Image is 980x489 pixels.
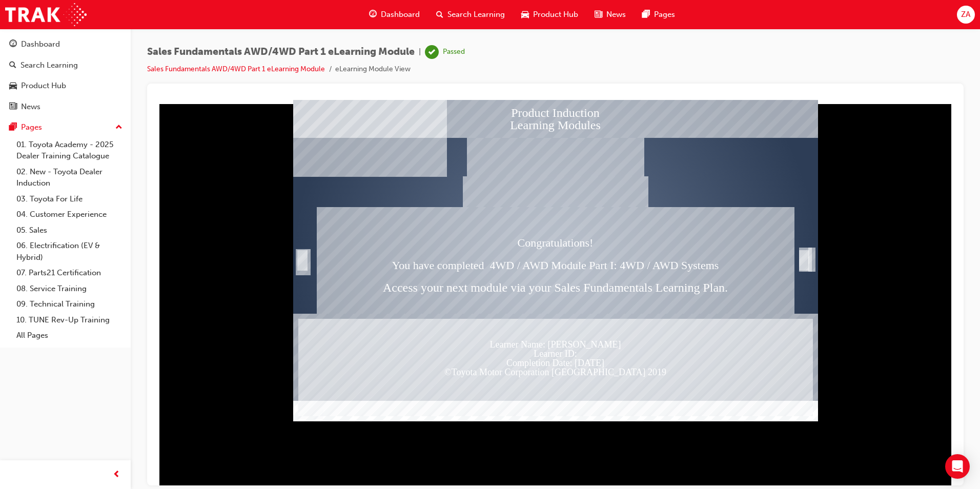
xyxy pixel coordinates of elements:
[5,3,87,26] img: Trak
[644,150,654,171] div: Trigger this button to exit
[9,81,17,91] span: car-icon
[425,45,439,59] span: learningRecordVerb_PASS-icon
[4,97,127,116] a: News
[12,207,127,222] a: 04. Customer Experience
[12,328,127,343] a: All Pages
[21,59,78,71] div: Search Learning
[369,8,377,21] span: guage-icon
[113,468,120,481] span: prev-icon
[12,281,127,297] a: 08. Service Training
[12,137,127,164] a: 01. Toyota Academy - 2025 Dealer Training Catalogue
[945,454,970,479] div: Open Intercom Messenger
[381,9,420,21] span: Dashboard
[654,9,675,21] span: Pages
[21,80,66,92] div: Product Hub
[4,118,127,137] button: Pages
[447,9,505,21] span: Search Learning
[142,150,152,171] div: SmartShape
[656,150,658,169] div: Trigger this button to exit
[436,8,443,21] span: search-icon
[606,9,626,21] span: News
[533,9,578,21] span: Product Hub
[21,101,40,113] div: News
[147,46,415,58] span: Sales Fundamentals AWD/4WD Part 1 eLearning Module
[147,65,325,73] a: Sales Fundamentals AWD/4WD Part 1 eLearning Module
[335,64,411,75] li: eLearning Module View
[419,46,421,58] span: |
[12,164,127,191] a: 02. New - Toyota Dealer Induction
[4,56,127,75] a: Search Learning
[9,40,17,49] span: guage-icon
[428,4,513,25] a: search-iconSearch Learning
[4,35,127,54] a: Dashboard
[115,121,122,134] span: up-icon
[957,6,975,24] button: ZA
[12,238,127,265] a: 06. Electrification (EV & Hybrid)
[4,76,127,95] a: Product Hub
[361,4,428,25] a: guage-iconDashboard
[308,76,493,107] div: Image
[12,296,127,312] a: 09. Technical Training
[9,103,17,112] span: news-icon
[9,123,17,132] span: pages-icon
[595,8,602,21] span: news-icon
[961,9,970,21] span: ZA
[521,8,529,21] span: car-icon
[642,8,650,21] span: pages-icon
[634,4,683,25] a: pages-iconPages
[312,38,489,76] div: Image
[12,222,127,238] a: 05. Sales
[9,61,16,70] span: search-icon
[143,219,658,316] div: Learner Name: $$cpQuizInfoStudentName$$ Learner ID: $$cpQuizInfoStudentID$$ Completion Date: $$cp...
[443,47,465,57] div: Passed
[12,265,127,281] a: 07. Parts21 Certification
[161,107,639,214] div: Congratulations! You have completed 4WD / AWD Module Part I: 4WD / AWD Systems Access your next m...
[586,4,634,25] a: news-iconNews
[12,191,127,207] a: 03. Toyota For Life
[21,121,42,133] div: Pages
[12,312,127,328] a: 10. TUNE Rev-Up Training
[513,4,586,25] a: car-iconProduct Hub
[4,33,127,118] button: DashboardSearch LearningProduct HubNews
[21,38,60,50] div: Dashboard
